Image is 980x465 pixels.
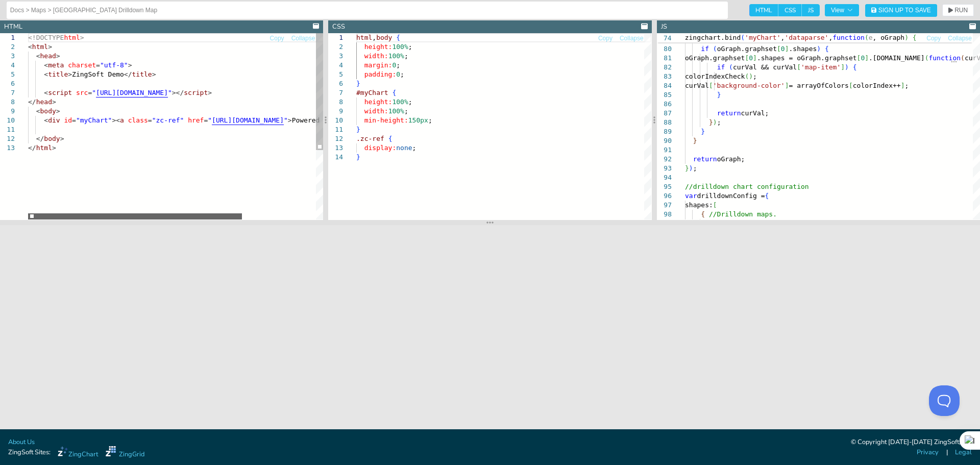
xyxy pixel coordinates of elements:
button: Copy [598,34,613,43]
span: ) [904,34,909,41]
a: Legal [955,448,972,457]
span: body [44,135,60,142]
span: > [52,144,56,152]
span: ] [865,54,869,62]
span: ; [408,43,412,51]
span: { [701,210,705,218]
span: a [120,116,124,124]
span: { [388,135,393,142]
span: [ [856,54,861,62]
div: 8 [328,97,343,107]
span: meta [48,61,64,69]
span: ] [785,82,789,89]
span: { [852,63,856,71]
div: 4 [328,61,343,70]
span: ( [729,63,733,71]
span: = [96,61,100,69]
div: 85 [657,90,672,100]
span: ; [717,118,721,126]
span: src [76,89,88,96]
span: ) [689,164,693,172]
div: 99 [657,219,672,228]
span: ; [408,98,412,106]
span: [ [777,45,781,53]
div: 83 [657,72,672,81]
span: > [68,70,72,78]
span: "zc-ref" [152,116,184,124]
span: ; [753,72,757,80]
div: 97 [657,201,672,210]
span: = arrayOfColors [789,82,848,89]
span: { [765,192,769,200]
span: html [32,43,48,51]
span: [ [797,63,801,71]
span: Powered by [PERSON_NAME] [292,116,388,124]
div: 84 [657,81,672,90]
button: Collapse [291,34,316,43]
span: ] [841,63,845,71]
span: title [48,70,68,78]
span: id [64,116,72,124]
div: 96 [657,191,672,201]
span: < [36,52,40,60]
span: RUN [954,7,968,13]
span: ></ [172,89,184,96]
span: [ [709,82,713,89]
span: padding: [364,70,397,78]
span: //Drilldown maps. [709,210,777,218]
span: head [40,52,56,60]
div: © Copyright [DATE]-[DATE] ZingSoft, Inc. [851,437,972,448]
span: ( [745,72,749,80]
span: margin: [364,61,393,69]
span: ) [713,118,717,126]
span: ( [741,34,745,41]
span: ) [749,72,753,80]
span: function [832,34,865,41]
div: 10 [328,116,343,125]
div: 12 [328,134,343,143]
span: > [52,98,56,106]
span: < [44,61,48,69]
span: width: [364,52,388,60]
div: 9 [328,107,343,116]
span: //drilldown chart configuration [685,183,809,190]
span: 'background-color' [713,82,785,89]
span: } [701,128,705,135]
span: ZingSoft Sites: [8,448,51,457]
span: > [56,107,60,115]
div: 87 [657,109,672,118]
span: 'myChart' [745,34,780,41]
button: Collapse [947,34,972,43]
div: JS [661,22,667,32]
a: Privacy [917,448,939,457]
span: div [48,116,60,124]
span: display: [364,144,397,152]
span: ( [961,54,965,62]
div: CSS [332,22,345,32]
iframe: Toggle Customer Support [929,385,960,416]
div: 2 [328,42,343,52]
div: 95 [657,182,672,191]
a: About Us [8,437,35,447]
span: { [393,89,397,96]
span: ; [412,144,416,152]
span: } [693,137,697,144]
span: return [693,155,717,163]
div: 6 [328,79,343,88]
span: min-height: [364,116,408,124]
span: 100% [388,107,404,115]
span: [URL][DOMAIN_NAME] [212,116,284,124]
a: ZingChart [58,446,98,459]
input: Untitled Demo [10,2,724,18]
span: , [781,34,785,41]
span: curVal && curVal [733,63,797,71]
span: class [128,116,148,124]
span: 100% [388,52,404,60]
span: ; [400,70,404,78]
span: oGraph.graphset [717,45,776,53]
span: } [717,91,721,99]
span: html [64,34,80,41]
span: oGraph; [717,155,745,163]
span: 100% [393,98,408,106]
span: Sign Up to Save [878,7,931,13]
